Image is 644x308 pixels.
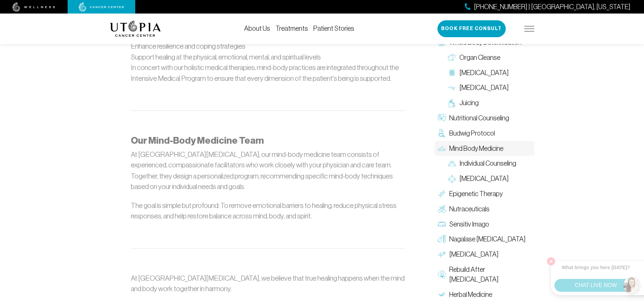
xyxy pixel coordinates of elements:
a: Epigenetic Therapy [434,186,534,202]
span: Organ Cleanse [459,53,500,63]
img: Nutraceuticals [438,205,446,213]
a: About Us [244,25,270,32]
a: [MEDICAL_DATA] [445,65,534,80]
a: Nagalase [MEDICAL_DATA] [434,232,534,247]
a: [MEDICAL_DATA] [434,247,534,262]
img: Organ Cleanse [448,54,456,62]
a: Treatments [276,25,308,32]
span: [MEDICAL_DATA] [459,174,509,184]
span: Mind Body Medicine [449,144,503,153]
span: Sensitiv Imago [449,219,489,229]
li: Support healing at the physical, emotional, mental, and spiritual levels [131,52,405,63]
a: [MEDICAL_DATA] [445,80,534,96]
span: Nutritional Counseling [449,113,509,123]
a: Sensitiv Imago [434,217,534,232]
img: Budwig Protocol [438,129,446,138]
span: [MEDICAL_DATA] [459,83,509,93]
img: Individual Counseling [448,160,456,168]
img: Mind Body Medicine [438,144,446,152]
span: Nutraceuticals [449,204,490,214]
p: At [GEOGRAPHIC_DATA][MEDICAL_DATA], our mind-body medicine team consists of experienced, compassi... [131,149,405,192]
img: Lymphatic Massage [448,84,456,92]
img: logo [110,21,161,37]
a: Nutritional Counseling [434,111,534,126]
a: [PHONE_NUMBER] | [GEOGRAPHIC_DATA], [US_STATE] [465,2,630,12]
img: wellness [13,2,55,12]
img: Sensitiv Imago [438,220,446,228]
li: Enhance resilience and coping strategies [131,41,405,52]
span: Epigenetic Therapy [449,189,503,199]
a: Herbal Medicine [434,287,534,302]
a: Rebuild After [MEDICAL_DATA] [434,262,534,287]
img: Rebuild After Chemo [438,270,446,279]
span: [MEDICAL_DATA] [449,250,499,260]
img: icon-hamburger [524,26,534,31]
button: Book Free Consult [437,20,506,37]
a: Organ Cleanse [445,50,534,65]
p: In concert with our holistic medical therapies, mind-body practices are integrated throughout the... [131,62,405,84]
img: Juicing [448,99,456,107]
span: Individual Counseling [459,159,516,169]
a: Nutraceuticals [434,202,534,217]
span: Juicing [459,98,479,108]
span: Herbal Medicine [449,290,492,300]
img: Group Therapy [448,175,456,183]
span: [PHONE_NUMBER] | [GEOGRAPHIC_DATA], [US_STATE] [474,2,630,12]
a: [MEDICAL_DATA] [445,171,534,187]
span: Nagalase [MEDICAL_DATA] [449,235,526,244]
img: Herbal Medicine [438,290,446,299]
span: Budwig Protocol [449,128,495,138]
img: Nutritional Counseling [438,114,446,122]
a: Individual Counseling [445,156,534,171]
a: Budwig Protocol [434,126,534,141]
a: Mind Body Medicine [434,141,534,156]
a: Juicing [445,96,534,111]
img: Nagalase Blood Test [438,235,446,243]
img: Epigenetic Therapy [438,190,446,198]
p: The goal is simple but profound: To remove emotional barriers to healing, reduce physical stress ... [131,200,405,221]
img: Hyperthermia [438,251,446,259]
img: cancer center [79,2,124,12]
a: Patient Stories [313,25,354,32]
span: Rebuild After [MEDICAL_DATA] [449,265,531,284]
img: Colon Therapy [448,69,456,77]
span: [MEDICAL_DATA] [459,68,509,78]
p: At [GEOGRAPHIC_DATA][MEDICAL_DATA], we believe that true healing happens when the mind and body w... [131,273,405,294]
strong: Our Mind-Body Medicine Team [131,135,264,146]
